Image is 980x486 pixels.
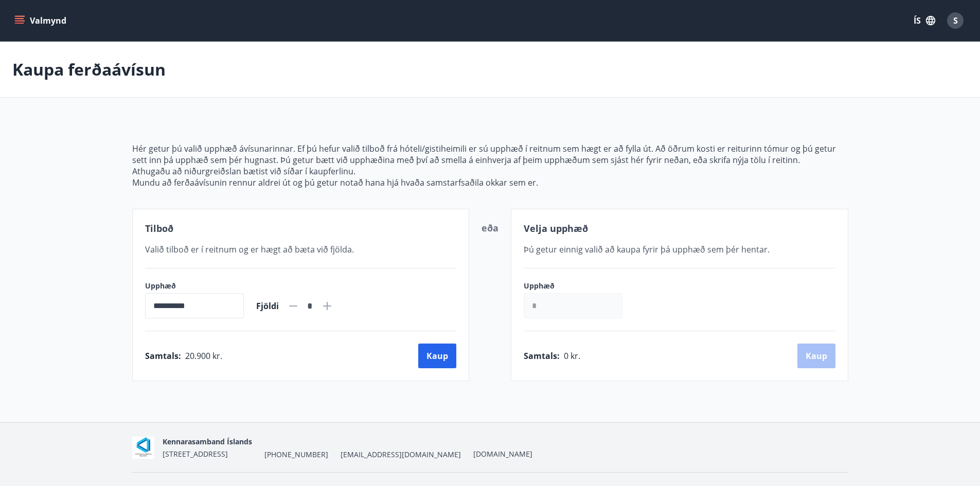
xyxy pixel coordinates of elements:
[908,11,941,30] button: ÍS
[482,222,498,234] span: eða
[12,58,166,81] p: Kaupa ferðaávísun
[145,222,173,235] span: Tilboð
[132,166,848,177] p: Athugaðu að niðurgreiðslan bætist við síðar í kaupferlinu.
[132,177,848,188] p: Mundu að ferðaávísunin rennur aldrei út og þú getur notað hana hjá hvaða samstarfsaðila okkar sem...
[943,8,968,33] button: S
[524,350,560,362] span: Samtals :
[185,350,222,362] span: 20.900 kr.
[163,449,228,459] span: [STREET_ADDRESS]
[132,437,154,459] img: AOgasd1zjyUWmx8qB2GFbzp2J0ZxtdVPFY0E662R.png
[264,449,328,460] span: [PHONE_NUMBER]
[341,449,461,460] span: [EMAIL_ADDRESS][DOMAIN_NAME]
[163,437,252,446] span: Kennarasamband Íslands
[564,350,580,362] span: 0 kr.
[145,244,354,255] span: Valið tilboð er í reitnum og er hægt að bæta við fjölda.
[473,449,532,459] a: [DOMAIN_NAME]
[145,350,181,362] span: Samtals :
[256,300,279,312] span: Fjöldi
[418,344,456,368] button: Kaup
[524,281,633,291] label: Upphæð
[524,244,770,255] span: Þú getur einnig valið að kaupa fyrir þá upphæð sem þér hentar.
[12,11,70,30] button: menu
[132,143,848,166] p: Hér getur þú valið upphæð ávísunarinnar. Ef þú hefur valið tilboð frá hóteli/gistiheimili er sú u...
[953,15,958,26] span: S
[145,281,244,291] label: Upphæð
[524,222,588,235] span: Velja upphæð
